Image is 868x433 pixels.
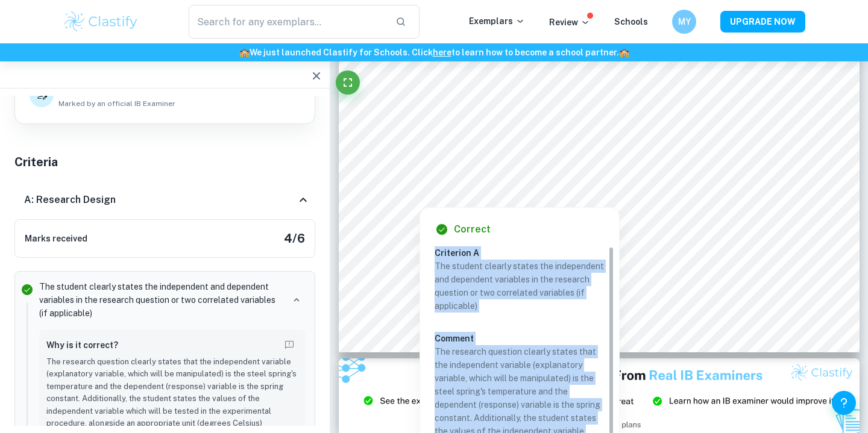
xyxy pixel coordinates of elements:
span: 🏫 [239,48,250,57]
p: Review [549,16,590,29]
h6: MY [678,15,691,28]
button: Fullscreen [336,70,360,95]
p: The research question clearly states that the independent variable (explanatory variable, which w... [46,356,298,430]
a: here [433,48,451,57]
h6: Correct [454,222,491,237]
span: Marked by an official IB Examiner [58,98,175,109]
button: Report mistake/confusion [281,337,298,354]
button: MY [672,10,696,34]
h6: A: Research Design [24,193,116,207]
img: Clastify logo [63,10,139,34]
p: Exemplars [469,14,525,28]
svg: Correct [20,282,34,297]
button: Help and Feedback [832,391,856,415]
h5: Criteria [14,153,315,171]
h6: Marks received [25,232,87,245]
a: Schools [614,17,648,26]
h6: Criterion A [435,246,614,260]
input: Search for any exemplars... [189,5,386,39]
p: The student clearly states the independent and dependent variables in the research question or tw... [39,280,283,320]
div: A: Research Design [14,181,315,219]
h5: 4 / 6 [284,229,305,248]
button: UPGRADE NOW [720,11,805,33]
h6: Why is it correct? [46,338,118,352]
p: The student clearly states the independent and dependent variables in the research question or tw... [435,260,605,313]
h6: Comment [435,332,605,345]
span: 🏫 [619,48,629,57]
h6: We just launched Clastify for Schools. Click to learn how to become a school partner. [2,46,866,59]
